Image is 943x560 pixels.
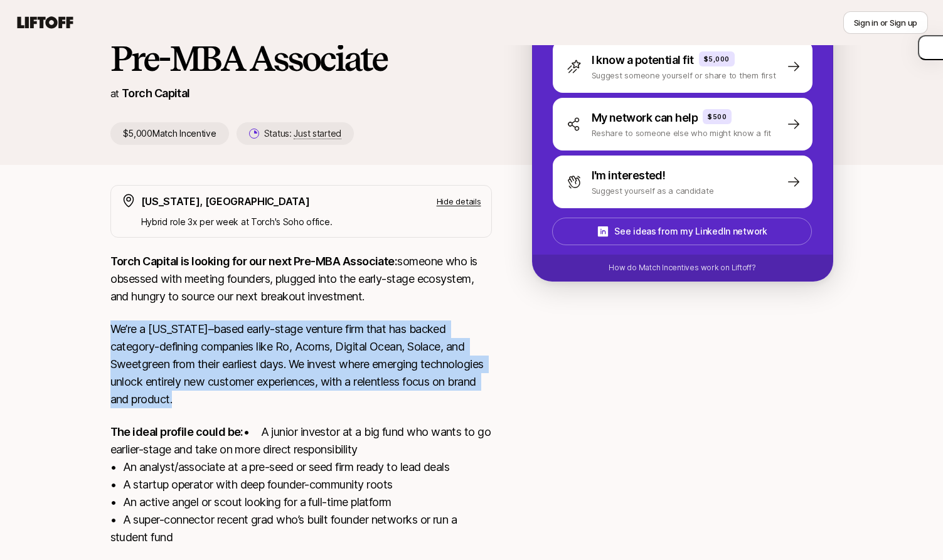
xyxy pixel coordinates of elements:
[110,40,492,77] h1: Pre-MBA Associate
[592,69,776,82] p: Suggest someone yourself or share to them first
[843,11,928,34] button: Sign in or Sign up
[552,218,812,245] button: See ideas from my LinkedIn network
[592,109,698,127] p: My network can help
[110,122,229,145] p: $5,000 Match Incentive
[110,423,492,546] p: • A junior investor at a big fund who wants to go earlier-stage and take on more direct responsib...
[294,128,341,139] span: Just started
[614,224,767,239] p: See ideas from my LinkedIn network
[592,167,666,184] p: I'm interested!
[110,320,492,408] p: We’re a [US_STATE]–based early-stage venture firm that has backed category-defining companies lik...
[592,184,714,197] p: Suggest yourself as a candidate
[110,255,398,268] strong: Torch Capital is looking for our next Pre-MBA Associate:
[264,126,341,141] p: Status:
[592,127,772,139] p: Reshare to someone else who might know a fit
[110,425,243,438] strong: The ideal profile could be:
[592,51,694,69] p: I know a potential fit
[110,253,492,305] p: someone who is obsessed with meeting founders, plugged into the early-stage ecosystem, and hungry...
[708,112,727,122] p: $500
[609,262,755,273] p: How do Match Incentives work on Liftoff?
[141,193,310,209] p: [US_STATE], [GEOGRAPHIC_DATA]
[437,195,481,208] p: Hide details
[122,87,190,100] a: Torch Capital
[704,54,730,64] p: $5,000
[141,214,481,230] p: Hybrid role 3x per week at Torch's Soho office.
[110,85,119,102] p: at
